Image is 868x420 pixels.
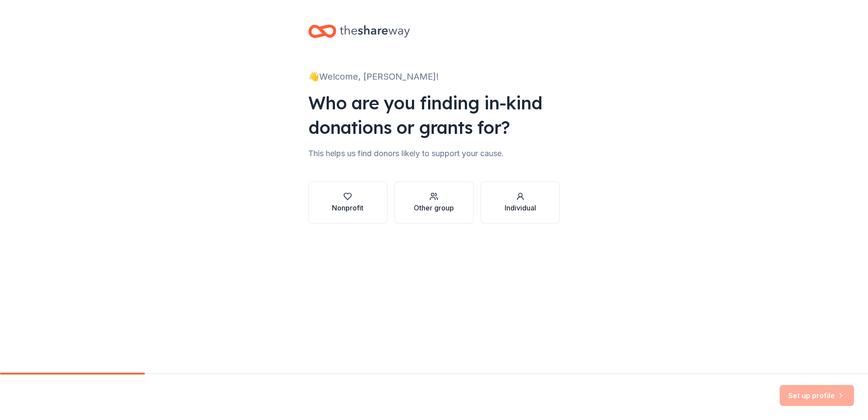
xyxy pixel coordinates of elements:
[308,91,560,140] div: Who are you finding in-kind donations or grants for?
[505,203,536,213] div: Individual
[332,203,363,213] div: Nonprofit
[308,147,560,161] div: This helps us find donors likely to support your cause.
[308,70,560,84] div: 👋 Welcome, [PERSON_NAME]!
[394,182,474,224] button: Other group
[481,182,560,224] button: Individual
[414,203,454,213] div: Other group
[308,182,387,224] button: Nonprofit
